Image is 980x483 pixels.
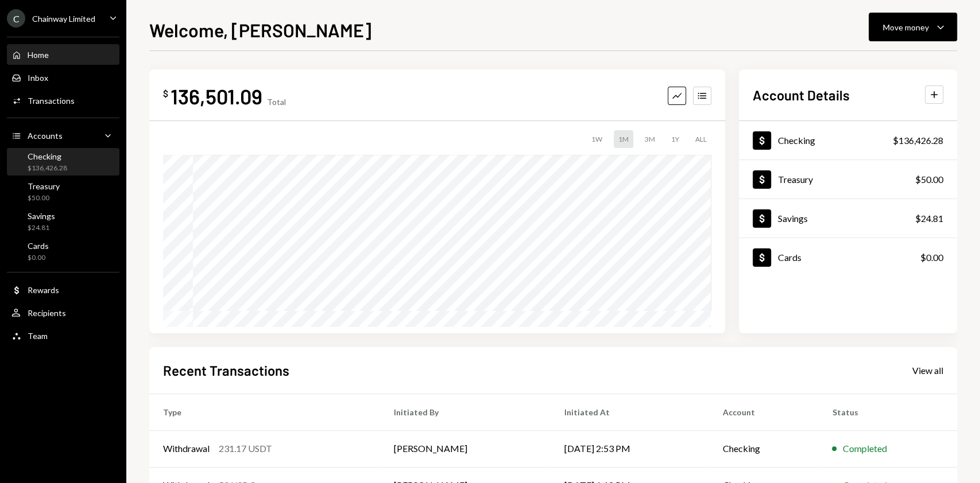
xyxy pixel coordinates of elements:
a: Inbox [7,67,119,88]
div: Total [267,97,286,107]
div: Inbox [28,73,48,83]
a: Savings$24.81 [739,199,957,237]
div: Team [28,331,48,341]
th: Status [818,394,957,430]
h1: Welcome, [PERSON_NAME] [149,18,371,41]
div: Savings [778,213,808,224]
div: 3M [640,130,660,148]
div: View all [912,365,943,376]
a: Transactions [7,90,119,111]
a: Rewards [7,279,119,300]
button: Move money [869,13,957,41]
div: Recipients [28,308,66,318]
a: Cards$0.00 [7,237,119,265]
div: $50.00 [915,173,943,186]
div: Checking [778,135,815,146]
div: 1Y [667,130,684,148]
div: Chainway Limited [32,14,95,24]
div: ALL [691,130,711,148]
h2: Recent Transactions [163,361,289,380]
div: $24.81 [915,212,943,225]
td: Checking [709,430,819,467]
a: Savings$24.81 [7,208,119,235]
div: $ [163,88,168,99]
div: Transactions [28,96,75,106]
a: Checking$136,426.28 [739,121,957,159]
th: Account [709,394,819,430]
a: Treasury$50.00 [739,160,957,198]
a: Accounts [7,125,119,146]
div: $24.81 [28,223,55,233]
div: $136,426.28 [28,163,67,173]
div: Treasury [28,181,60,191]
div: 1W [587,130,607,148]
a: Treasury$50.00 [7,178,119,205]
td: [DATE] 2:53 PM [551,430,708,467]
a: Checking$136,426.28 [7,148,119,176]
div: $0.00 [28,253,49,263]
div: Cards [28,241,49,251]
a: Team [7,325,119,346]
div: 136,501.09 [171,83,262,109]
div: Withdrawal [163,442,210,455]
div: Move money [883,21,929,33]
th: Type [149,394,380,430]
td: [PERSON_NAME] [380,430,551,467]
div: Treasury [778,174,813,185]
div: Savings [28,211,55,221]
div: Rewards [28,285,59,295]
div: 1M [614,130,633,148]
div: 231.17 USDT [219,442,272,455]
div: Home [28,50,49,60]
th: Initiated At [551,394,708,430]
div: Checking [28,151,67,161]
div: Cards [778,252,801,263]
th: Initiated By [380,394,551,430]
div: $0.00 [920,251,943,264]
h2: Account Details [753,85,850,104]
div: C [7,9,25,28]
div: Completed [842,442,886,455]
a: Recipients [7,302,119,323]
div: $136,426.28 [893,134,943,147]
div: $50.00 [28,193,60,203]
a: View all [912,364,943,376]
a: Home [7,44,119,65]
div: Accounts [28,131,63,141]
a: Cards$0.00 [739,238,957,276]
